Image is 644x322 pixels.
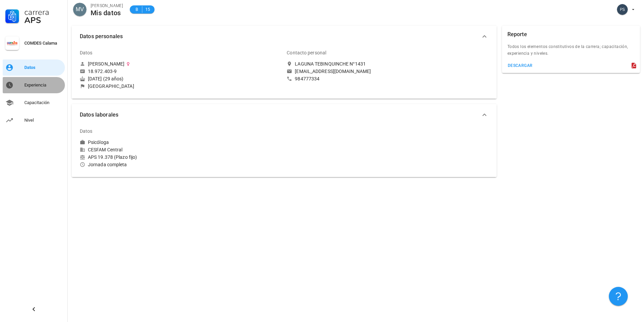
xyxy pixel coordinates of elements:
[88,139,109,145] div: Psicóloga
[88,61,124,67] div: [PERSON_NAME]
[91,9,123,17] div: Mis datos
[76,3,84,16] span: MV
[91,2,123,9] div: [PERSON_NAME]
[3,77,65,93] a: Experiencia
[134,6,139,13] span: B
[72,26,497,47] button: Datos personales
[145,6,150,13] span: 15
[24,118,62,123] div: Nivel
[88,83,134,89] div: [GEOGRAPHIC_DATA]
[80,147,281,153] div: CESFAM Central
[24,65,62,70] div: Datos
[80,123,93,139] div: Datos
[295,61,366,67] div: LAGUNA TEBINQUINCHE N°1431
[3,95,65,111] a: Capacitación
[505,61,535,70] button: descargar
[3,112,65,128] a: Nivel
[287,68,488,74] a: [EMAIL_ADDRESS][DOMAIN_NAME]
[73,3,87,16] div: avatar
[295,76,319,82] div: 984777334
[287,45,326,61] div: Contacto personal
[24,8,62,16] div: Carrera
[80,76,281,82] div: [DATE] (29 años)
[507,63,533,68] div: descargar
[287,76,488,82] a: 984777334
[80,110,480,120] span: Datos laborales
[24,41,62,46] div: COMDES Calama
[24,82,62,88] div: Experiencia
[24,16,62,24] div: APS
[502,43,640,61] div: Todos los elementos constitutivos de la carrera; capacitación, experiencia y niveles.
[72,104,497,126] button: Datos laborales
[287,61,488,67] a: LAGUNA TEBINQUINCHE N°1431
[507,26,527,43] div: Reporte
[80,162,281,168] div: Jornada completa
[88,68,117,74] div: 18.972.403-9
[24,100,62,105] div: Capacitación
[617,4,628,15] div: avatar
[80,154,281,160] div: APS 19.378 (Plazo fijo)
[80,45,93,61] div: Datos
[295,68,371,74] div: [EMAIL_ADDRESS][DOMAIN_NAME]
[3,59,65,76] a: Datos
[80,32,480,41] span: Datos personales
